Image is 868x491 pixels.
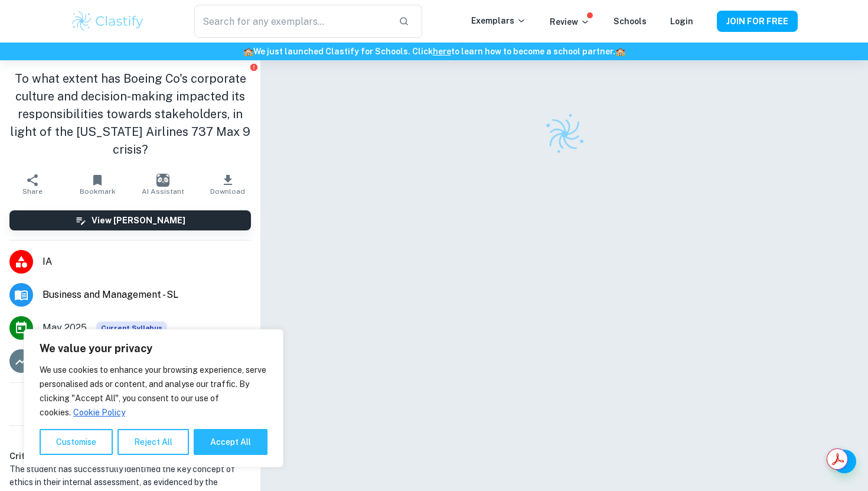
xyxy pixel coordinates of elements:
div: This exemplar is based on the current syllabus. Feel free to refer to it for inspiration/ideas wh... [96,321,167,334]
button: JOIN FOR FREE [717,11,798,32]
button: Customise [40,429,113,455]
span: AI Assistant [142,187,184,196]
button: Bookmark [65,168,130,201]
a: Login [670,17,693,26]
button: View [PERSON_NAME] [9,210,251,230]
span: Share [22,187,43,196]
img: Clastify logo [537,107,591,161]
span: Current Syllabus [96,321,167,334]
div: We value your privacy [24,329,283,467]
button: Download [195,168,260,201]
img: AI Assistant [156,174,169,187]
a: Cookie Policy [73,407,126,418]
img: Clastify logo [70,9,145,33]
span: IA [43,255,251,269]
p: Exemplars [471,14,526,27]
button: Accept All [194,429,267,455]
h1: To what extent has Boeing Co's corporate culture and decision-making impacted its responsibilitie... [9,70,251,158]
a: here [433,47,451,56]
span: Download [210,187,245,196]
span: May 2025 [43,321,87,335]
p: We use cookies to enhance your browsing experience, serve personalised ads or content, and analys... [40,363,267,420]
button: Report issue [249,63,258,71]
button: Reject All [118,429,189,455]
span: Business and Management - SL [43,288,251,302]
p: We value your privacy [40,342,267,356]
span: Bookmark [80,187,116,196]
button: AI Assistant [130,168,195,201]
span: 🏫 [243,47,253,56]
span: 🏫 [615,47,625,56]
h6: We just launched Clastify for Schools. Click to learn how to become a school partner. [2,45,866,58]
h6: View [PERSON_NAME] [92,214,185,227]
h6: Examiner's summary [5,431,256,445]
p: Review [550,15,590,28]
h6: Criterion A [ 5 / 5 ]: [9,450,251,463]
a: Schools [614,17,647,26]
input: Search for any exemplars... [194,5,389,38]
